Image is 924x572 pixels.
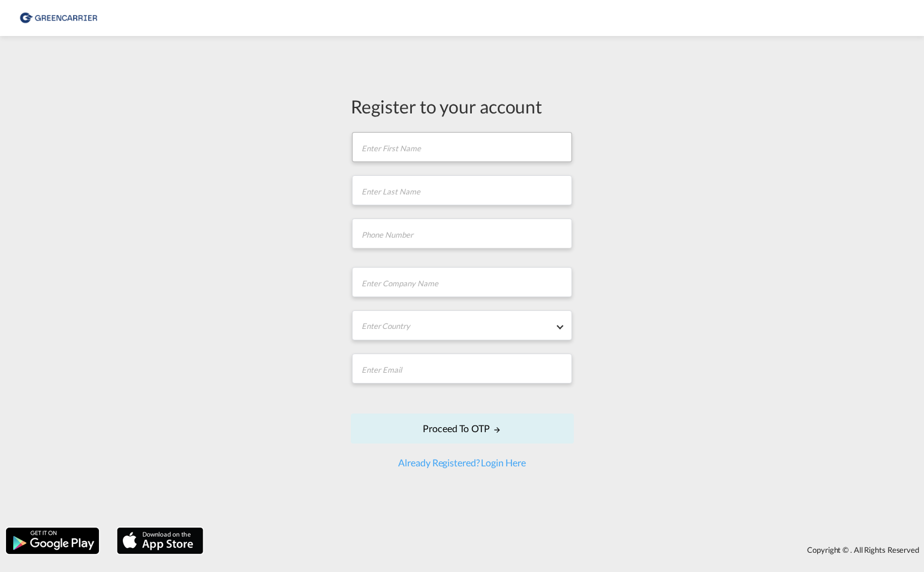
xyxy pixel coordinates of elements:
input: Enter First Name [352,132,572,162]
button: Proceed to OTPicon-arrow-right [351,414,574,444]
img: apple.png [116,526,204,555]
md-select: Enter Country [352,310,572,340]
div: Register to your account [351,94,574,119]
input: Phone Number [352,218,572,248]
input: Enter Email [352,354,572,384]
img: google.png [5,526,100,555]
input: Enter Company Name [352,267,572,297]
md-icon: icon-arrow-right [493,426,501,434]
a: Already Registered? Login Here [398,457,525,468]
div: Copyright © . All Rights Reserved [209,540,924,560]
img: 8cf206808afe11efa76fcd1e3d746489.png [18,5,99,32]
input: Enter Last Name [352,175,572,205]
